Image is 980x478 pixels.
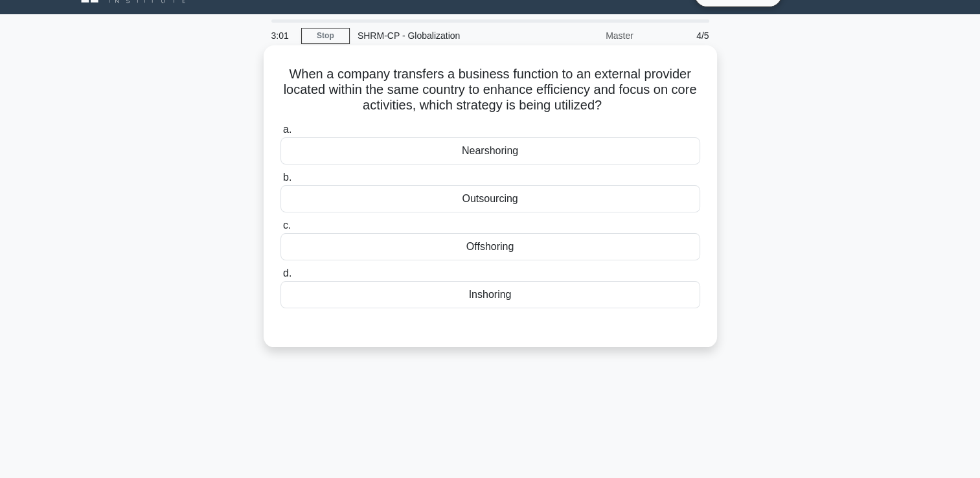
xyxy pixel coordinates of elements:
div: Nearshoring [280,137,700,165]
span: c. [283,220,291,231]
div: Offshoring [280,233,700,260]
h5: When a company transfers a business function to an external provider located within the same coun... [279,66,701,114]
span: a. [283,124,291,135]
div: SHRM-CP - Globalization [350,23,528,49]
div: Inshoring [280,281,700,308]
a: Stop [301,28,350,44]
span: b. [283,172,291,183]
div: Outsourcing [280,185,700,212]
div: 4/5 [641,23,717,49]
div: 3:01 [264,23,301,49]
span: d. [283,267,291,279]
div: Master [528,23,641,49]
